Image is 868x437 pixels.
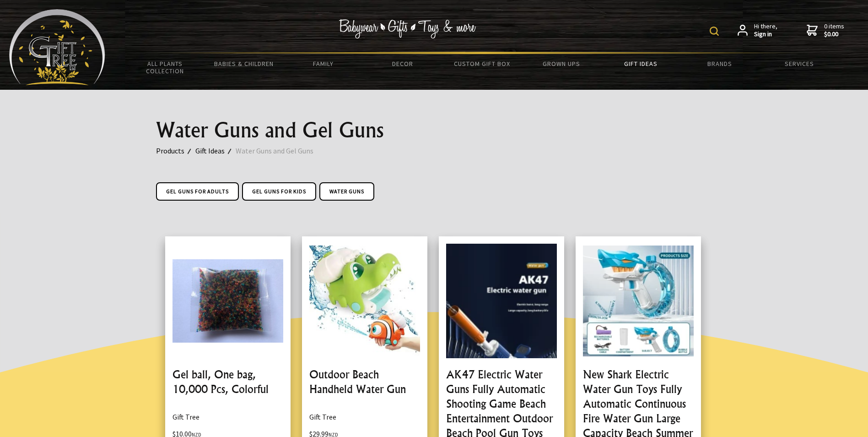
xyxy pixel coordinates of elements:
strong: Sign in [754,30,777,38]
img: Babyware - Gifts - Toys and more... [9,9,105,85]
a: Water Guns [319,182,374,201]
strong: $0.00 [824,30,844,38]
a: 0 items$0.00 [807,22,844,38]
a: Gel Guns For Adults [156,182,239,201]
img: Babywear - Gifts - Toys & more [339,19,476,38]
h1: Water Guns and Gel Guns [156,119,712,141]
span: 0 items [824,22,844,38]
span: Hi there, [754,22,777,38]
a: Brands [680,54,760,73]
a: Gift Ideas [601,54,680,73]
a: Custom Gift Box [442,54,522,73]
a: Services [760,54,839,73]
a: Gift Ideas [195,145,236,157]
a: Family [284,54,363,73]
a: Grown Ups [522,54,601,73]
a: Gel Guns For Kids [242,182,316,201]
a: All Plants Collection [125,54,205,81]
a: Decor [363,54,442,73]
a: Hi there,Sign in [738,22,777,38]
a: Water Guns and Gel Guns [236,145,324,157]
a: Products [156,145,195,157]
a: Babies & Children [205,54,284,73]
img: product search [710,27,719,36]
